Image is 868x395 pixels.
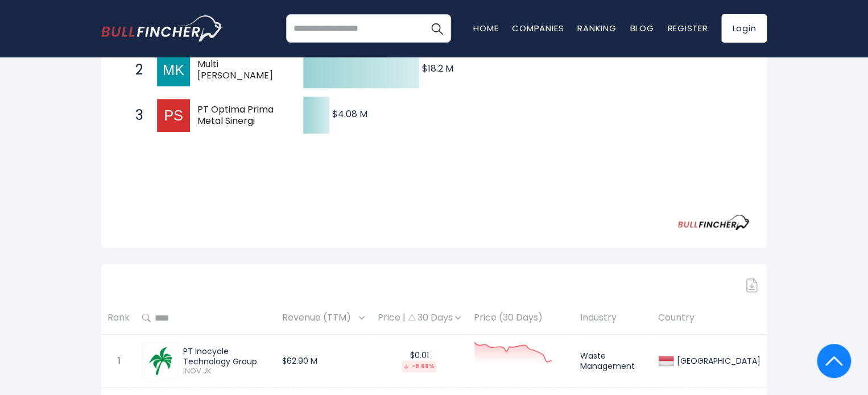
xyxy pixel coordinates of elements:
span: INOV.JK [183,367,269,376]
th: Rank [101,301,136,335]
img: bullfincher logo [101,15,224,41]
a: Companies [512,22,564,34]
div: [GEOGRAPHIC_DATA] [674,356,760,366]
th: Industry [573,301,652,335]
a: Register [667,22,708,34]
th: Price (30 Days) [467,301,573,335]
td: Waste Management [573,335,652,388]
span: 2 [130,60,141,80]
span: Revenue (TTM) [282,309,356,327]
td: $62.90 M [275,335,371,388]
span: 3 [130,106,141,125]
text: $4.08 M [332,107,367,120]
span: Multi [PERSON_NAME] [197,59,283,82]
a: Ranking [577,22,616,34]
a: Go to homepage [101,15,224,41]
div: $0.01 [377,350,461,372]
img: Multi Hanna Kreasindo [157,53,190,86]
span: PT Optima Prima Metal Sinergi [197,104,283,128]
button: Search [423,14,451,43]
text: $18.2 M [422,62,453,75]
a: Home [473,22,498,34]
div: PT Inocycle Technology Group [183,346,269,367]
img: PT Optima Prima Metal Sinergi [157,99,190,132]
img: INOV.JK.png [144,344,177,377]
a: Blog [630,22,654,34]
a: Login [721,14,767,43]
td: 1 [101,335,136,388]
div: -9.68% [402,360,436,372]
div: Price | 30 Days [377,312,461,324]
